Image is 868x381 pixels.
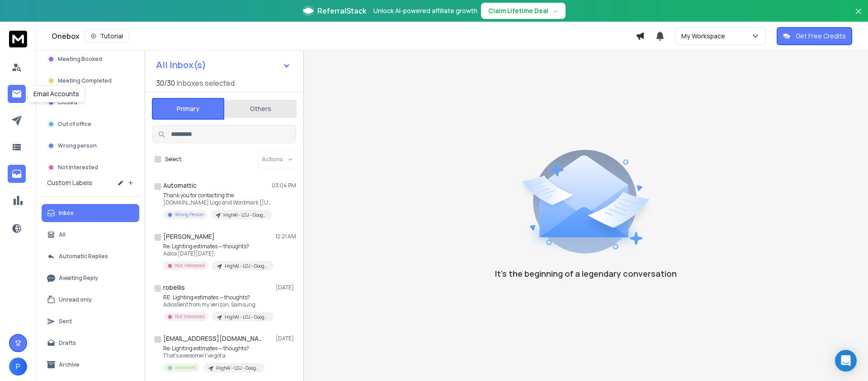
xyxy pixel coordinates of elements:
div: Open Intercom Messenger [835,350,857,372]
p: Thank you for contacting the [163,192,272,199]
p: Wrong person [58,142,97,149]
button: Wrong person [42,137,139,155]
p: Unread only [59,296,92,303]
p: Out of office [58,121,91,128]
label: Select [165,156,181,163]
p: Not Interested [175,313,205,320]
p: Sent [59,318,72,325]
p: Meeting Booked [58,56,102,63]
p: 12:21 AM [275,233,296,240]
p: [DATE] [276,335,296,342]
p: Awaiting Reply [59,274,98,282]
h1: All Inbox(s) [156,60,206,70]
button: Sent [42,312,139,330]
p: Interested [175,364,196,371]
button: Claim Lifetime Deal→ [481,3,566,19]
p: 03:04 PM [272,182,296,189]
p: HighAI - LGJ - GoogleMaps - 10/09 [225,314,268,321]
h1: Automattic [163,181,197,190]
button: Unread only [42,291,139,309]
button: All [42,226,139,244]
span: ReferralStack [317,5,366,16]
p: Re: Lighting estimates — thoughts? [163,243,272,250]
h1: [EMAIL_ADDRESS][DOMAIN_NAME] [163,334,263,343]
p: Get Free Credits [796,32,846,41]
button: Inbox [42,204,139,222]
button: Get Free Credits [777,27,852,45]
button: Archive [42,356,139,374]
p: Unlock AI-powered affiliate growth [373,6,477,15]
h1: [PERSON_NAME] [163,232,215,241]
p: Archive [59,361,80,368]
p: Inbox [59,209,74,217]
p: Not Interested [58,164,98,171]
button: Meeting Completed [42,72,139,90]
p: It’s the beginning of a legendary conversation [495,267,677,280]
p: Not Interested [175,262,205,269]
button: Drafts [42,334,139,352]
button: Others [224,99,297,119]
h3: Inboxes selected [177,78,235,88]
h1: robellis [163,283,185,292]
button: P [9,358,27,376]
p: Wrong Person [175,211,203,218]
button: Closed [42,93,139,112]
p: That’s awesome! I’ve got a [163,352,265,359]
h3: Custom Labels [47,178,92,187]
span: → [552,6,558,15]
p: [DATE] [276,284,296,291]
div: Onebox [52,30,636,42]
button: Awaiting Reply [42,269,139,287]
p: HighAI - LGJ - GoogleMaps - 10/09 [225,263,268,269]
p: My Workspace [681,32,729,41]
button: Automatic Replies [42,247,139,265]
button: Close banner [853,5,864,27]
p: Meeting Completed [58,77,112,84]
div: Email Accounts [28,85,85,102]
span: 30 / 30 [156,78,175,88]
p: RE: Lighting estimates — thoughts? [163,294,272,301]
button: All Inbox(s) [149,56,298,74]
p: Adios [DATE][DATE], [163,250,272,257]
button: Not Interested [42,158,139,177]
button: Primary [152,98,224,120]
p: HighAI - LGJ - GoogleMaps - 10/09 [216,365,259,372]
button: Tutorial [85,30,129,42]
button: Meeting Booked [42,50,139,68]
p: [DOMAIN_NAME] Logo and Wordmark [[URL][DOMAIN_NAME]] Thank you [163,199,272,206]
p: Drafts [59,339,76,347]
button: Out of office [42,115,139,133]
p: Automatic Replies [59,253,108,260]
p: HighAI - LGJ - GoogleMaps - 10/09 [223,212,267,218]
p: AdiosSent from my Verizon, Samsung [163,301,272,308]
p: Closed [58,99,77,106]
p: Re: Lighting estimates — thoughts? [163,345,265,352]
p: All [59,231,66,238]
